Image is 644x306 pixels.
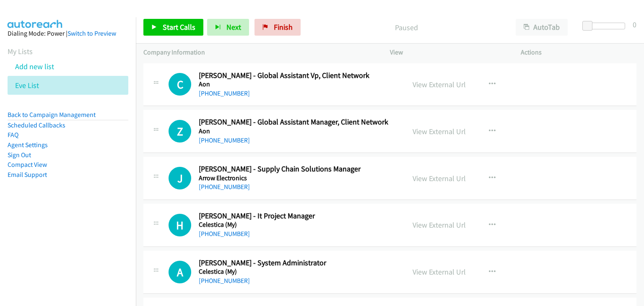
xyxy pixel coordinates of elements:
[169,214,191,236] div: The call is yet to be attempted
[199,164,395,174] h2: [PERSON_NAME] - Supply Chain Solutions Manager
[312,22,501,33] p: Paused
[413,267,466,277] a: View External Url
[413,80,466,89] a: View External Url
[8,121,65,129] a: Scheduled Callbacks
[633,19,636,30] div: 0
[274,22,293,32] span: Finish
[587,23,625,29] div: Delay between calls (in seconds)
[169,261,191,283] h1: A
[8,111,96,119] a: Back to Campaign Management
[8,151,31,159] a: Sign Out
[413,127,466,136] a: View External Url
[199,258,395,268] h2: [PERSON_NAME] - System Administrator
[199,211,395,221] h2: [PERSON_NAME] - It Project Manager
[143,19,203,36] a: Start Calls
[521,47,636,57] p: Actions
[199,117,395,127] h2: [PERSON_NAME] - Global Assistant Manager, Client Network
[8,141,48,149] a: Agent Settings
[169,167,191,189] h1: J
[199,89,250,97] a: [PHONE_NUMBER]
[199,80,395,88] h5: Aon
[169,73,191,96] div: The call is yet to be attempted
[143,47,375,57] p: Company Information
[169,73,191,96] h1: C
[68,29,116,37] a: Switch to Preview
[390,47,506,57] p: View
[199,183,250,191] a: [PHONE_NUMBER]
[8,131,18,139] a: FAQ
[413,220,466,230] a: View External Url
[207,19,249,36] button: Next
[199,230,250,238] a: [PHONE_NUMBER]
[169,167,191,189] div: The call is yet to be attempted
[199,267,395,276] h5: Celestica (My)
[199,127,395,135] h5: Aon
[169,120,191,143] div: The call is yet to be attempted
[516,19,568,36] button: AutoTab
[199,136,250,144] a: [PHONE_NUMBER]
[8,161,47,169] a: Compact View
[254,19,301,36] a: Finish
[8,29,128,39] div: Dialing Mode: Power |
[8,47,33,56] a: My Lists
[169,261,191,283] div: The call is yet to be attempted
[199,277,250,285] a: [PHONE_NUMBER]
[413,174,466,183] a: View External Url
[8,171,47,179] a: Email Support
[169,214,191,236] h1: H
[199,220,395,229] h5: Celestica (My)
[169,120,191,143] h1: Z
[199,174,395,182] h5: Arrow Electronics
[15,80,39,90] a: Eve List
[226,22,241,32] span: Next
[15,62,54,71] a: Add new list
[163,22,195,32] span: Start Calls
[199,71,395,80] h2: [PERSON_NAME] - Global Assistant Vp, Client Network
